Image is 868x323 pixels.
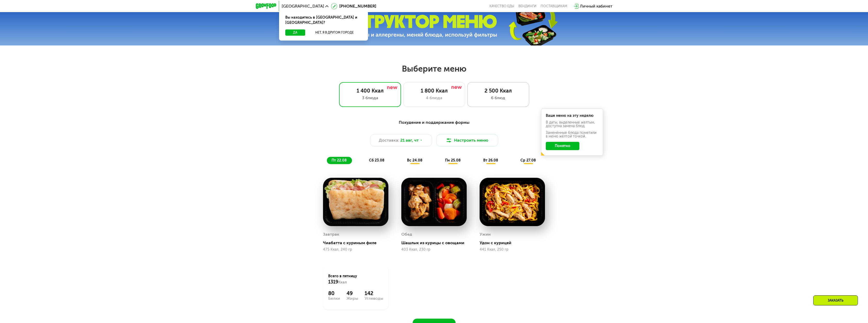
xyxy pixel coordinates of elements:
[307,29,362,36] button: Нет, я в другом городе
[813,295,858,305] div: Заказать
[480,230,491,238] div: Ужин
[323,240,393,245] div: Чиабатта с куриным филе
[400,137,419,143] span: 21 авг, чт
[473,88,524,94] div: 2 500 Ккал
[285,29,305,36] button: Да
[282,4,324,8] span: [GEOGRAPHIC_DATA]
[409,95,460,101] div: 4 блюда
[328,290,340,296] div: 80
[546,121,598,128] div: В даты, выделенные желтым, доступна замена блюд.
[401,240,471,245] div: Шашлык из курицы с овощами
[546,114,598,118] div: Ваше меню на эту неделю
[369,158,385,163] span: сб 23.08
[347,296,358,301] div: Жиры
[541,4,567,8] div: поставщикам
[546,142,579,150] button: Понятно
[332,158,347,163] span: пт 22.08
[483,158,498,163] span: вт 26.08
[365,290,383,296] div: 142
[379,137,399,143] span: Доставка:
[281,119,587,126] div: Похудение и поддержание формы
[338,280,347,284] span: Ккал
[401,230,412,238] div: Обед
[365,296,383,301] div: Углеводы
[17,64,851,74] h2: Выберите меню
[328,274,383,285] div: Всего в пятницу
[489,4,514,8] a: Качество еды
[480,248,545,252] div: 441 Ккал, 250 гр
[480,240,549,245] div: Удон с курицей
[328,296,340,301] div: Белки
[409,88,460,94] div: 1 800 Ккал
[344,88,396,94] div: 1 400 Ккал
[473,95,524,101] div: 6 блюд
[328,279,338,285] span: 1319
[331,3,376,9] a: [PHONE_NUMBER]
[347,290,358,296] div: 49
[401,248,467,252] div: 403 Ккал, 230 гр
[279,11,368,29] div: Вы находитесь в [GEOGRAPHIC_DATA] и [GEOGRAPHIC_DATA]?
[323,230,339,238] div: Завтрак
[520,158,536,163] span: ср 27.08
[580,3,612,9] div: Личный кабинет
[436,134,498,147] button: Настроить меню
[518,4,536,8] a: Вендинги
[407,158,423,163] span: вс 24.08
[546,131,598,138] div: Заменённые блюда пометили в меню жёлтой точкой.
[323,248,388,252] div: 475 Ккал, 240 гр
[445,158,461,163] span: пн 25.08
[344,95,396,101] div: 3 блюда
